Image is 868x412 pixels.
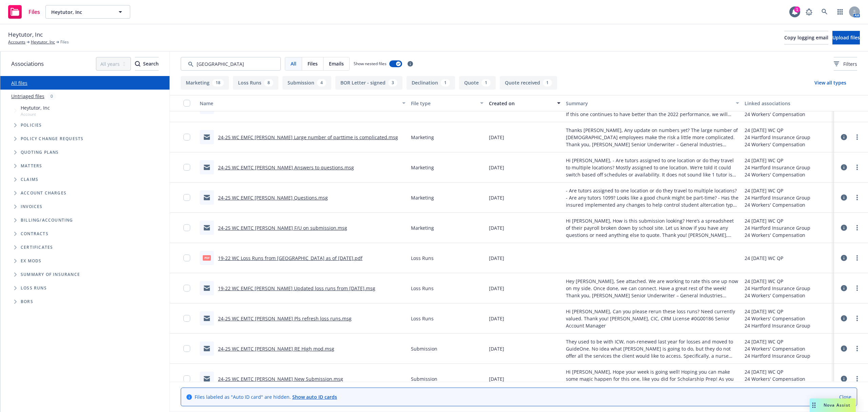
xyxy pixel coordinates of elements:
span: They used to be with ICW, non-renewed last year for losses and moved to GuideOne. No idea what [P... [566,338,739,359]
a: Show auto ID cards [292,394,337,400]
span: All [291,60,296,67]
div: 1 [794,6,800,13]
a: 19-22 WC Loss Runs from [GEOGRAPHIC_DATA] as of [DATE].pdf [218,255,362,261]
span: Loss Runs [21,286,47,290]
button: Nova Assist [810,398,856,412]
a: more [853,254,861,262]
a: 24-25 WC EMTC [PERSON_NAME] F/U on submission.msg [218,225,347,231]
span: Hey [PERSON_NAME], See attached. We are working to rate this one up now on my side. Once done, we... [566,278,739,299]
div: 24 Hartford Insurance Group [745,322,810,329]
span: Hi [PERSON_NAME], How is this submission looking? Here’s a spreadsheet of their payroll broken do... [566,217,739,239]
button: Copy logging email [784,31,828,44]
span: Account [21,111,50,117]
span: [DATE] [489,255,504,262]
div: Created on [489,100,553,107]
div: 24 Hartford Insurance Group [745,164,810,171]
a: 24-25 WC EMTC [PERSON_NAME] RE High mod.msg [218,345,334,352]
span: [DATE] [489,224,504,231]
a: 24-25 WC EMFC [PERSON_NAME] Large number of parttime is complicated.msg [218,134,398,141]
span: BORs [21,300,33,304]
div: 24 [DATE] WC QP [745,308,810,315]
div: Tree Example [0,103,170,213]
span: Marketing [411,134,434,141]
a: Accounts [8,39,25,45]
a: 24-25 WC EMTC [PERSON_NAME] Pls refresh loss runs.msg [218,315,352,322]
a: more [853,284,861,292]
span: Associations [11,59,44,68]
input: Search by keyword... [181,57,281,71]
span: [DATE] [489,134,504,141]
button: Created on [486,95,563,111]
span: Contracts [21,232,48,236]
span: Upload files [832,34,860,41]
span: Hi [PERSON_NAME], Can you please rerun these loss runs? Need currently valued. Thank you! [PERSON... [566,308,739,329]
a: Untriaged files [11,93,44,100]
div: 18 [212,79,224,87]
div: 24 Workers' Compensation [745,111,810,118]
span: Invoices [21,205,43,209]
div: 24 [DATE] WC QP [745,278,810,285]
button: Linked associations [742,95,834,111]
span: Nova Assist [824,402,850,408]
span: Emails [329,60,344,67]
input: Toggle Row Selected [183,255,190,261]
a: Files [5,2,43,21]
span: Files [60,39,69,45]
input: Toggle Row Selected [183,164,190,171]
span: Marketing [411,194,434,201]
div: 24 Hartford Insurance Group [745,194,810,201]
a: more [853,314,861,322]
div: 4 [317,79,326,87]
div: 24 Hartford Insurance Group [745,224,810,231]
div: 24 [DATE] WC QP [745,157,810,164]
button: Summary [563,95,742,111]
a: Close [839,393,851,400]
button: SearchSearch [135,57,159,71]
input: Toggle Row Selected [183,285,190,292]
span: [DATE] [489,345,504,352]
svg: Search [135,61,140,67]
span: Matters [21,164,42,168]
span: Claims [21,177,38,182]
a: Search [818,5,831,19]
div: Name [200,100,398,107]
span: Marketing [411,164,434,171]
div: 24 [DATE] WC QP [745,338,810,345]
span: Copy logging email [784,34,828,41]
span: [DATE] [489,375,504,382]
span: Loss Runs [411,315,434,322]
input: Toggle Row Selected [183,375,190,382]
span: Policies [21,123,42,127]
span: [DATE] [489,164,504,171]
input: Toggle Row Selected [183,224,190,231]
div: 24 Workers' Compensation [745,231,810,239]
div: Folder Tree Example [0,213,170,308]
span: [DATE] [489,194,504,201]
div: 24 Workers' Compensation [745,171,810,178]
div: 24 Workers' Compensation [745,315,810,322]
a: Report a Bug [802,5,816,19]
a: more [853,163,861,171]
div: 24 [DATE] WC QP [745,187,810,194]
span: [DATE] [489,285,504,292]
a: more [853,224,861,232]
span: Thanks [PERSON_NAME], Any update on numbers yet? The large number of [DEMOGRAPHIC_DATA] employees... [566,127,739,148]
div: 24 Hartford Insurance Group [745,285,810,292]
a: 24-25 WC EMTC [PERSON_NAME] Answers to questions.msg [218,164,354,171]
span: [DATE] [489,315,504,322]
button: Upload files [832,31,860,44]
div: 24 Hartford Insurance Group [745,352,810,359]
button: Heytutor, Inc [45,5,130,19]
span: Heytutor, Inc [8,30,43,39]
input: Toggle Row Selected [183,345,190,352]
a: more [853,344,861,353]
span: Policy change requests [21,137,83,141]
div: Drag to move [810,398,818,412]
button: Declination [407,76,455,90]
a: Switch app [833,5,847,19]
div: 1 [543,79,552,87]
span: Account charges [21,191,66,195]
span: pdf [203,255,211,260]
div: 24 Workers' Compensation [745,345,810,352]
span: Loss Runs [411,255,434,262]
